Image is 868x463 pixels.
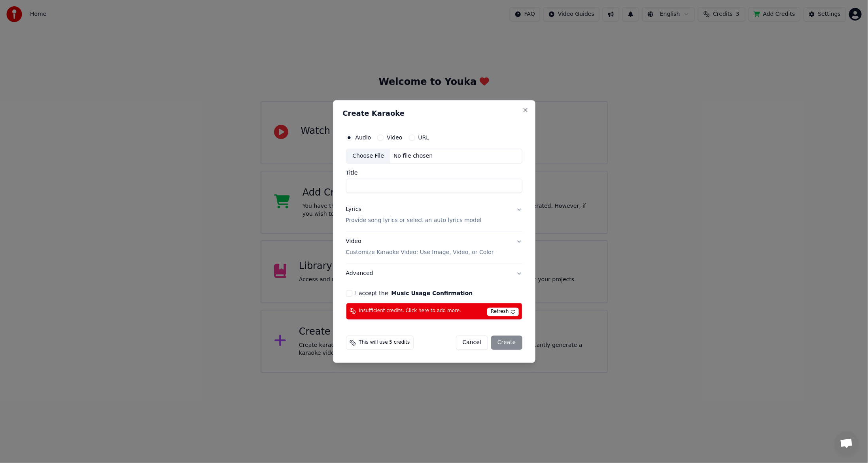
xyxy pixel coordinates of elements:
button: I accept the [391,290,473,296]
label: Audio [356,135,371,141]
div: Choose File [346,149,391,164]
div: Video [346,238,494,257]
span: Refresh [487,307,518,316]
span: Insufficient credits. Click here to add more. [359,308,461,314]
button: LyricsProvide song lyrics or select an auto lyrics model [346,200,522,231]
label: Title [346,170,522,176]
label: I accept the [356,290,473,296]
p: Customize Karaoke Video: Use Image, Video, or Color [346,248,494,256]
label: Video [387,135,402,141]
label: URL [418,135,429,141]
div: No file chosen [390,152,436,160]
p: Provide song lyrics or select an auto lyrics model [346,217,482,225]
button: Advanced [346,263,522,284]
h2: Create Karaoke [343,110,526,117]
span: This will use 5 credits [359,339,410,346]
button: VideoCustomize Karaoke Video: Use Image, Video, or Color [346,231,522,263]
div: Lyrics [346,206,361,214]
button: Cancel [456,335,488,350]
